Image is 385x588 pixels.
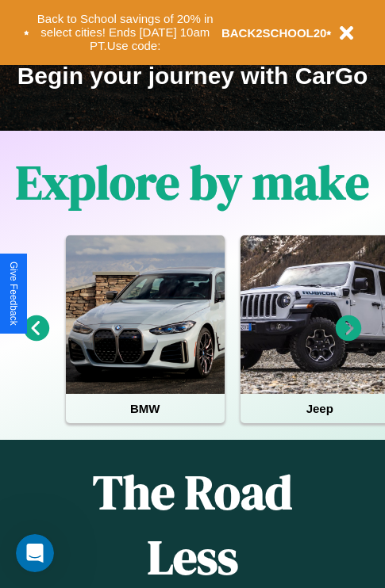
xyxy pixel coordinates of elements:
b: BACK2SCHOOL20 [221,26,327,40]
button: Back to School savings of 20% in select cities! Ends [DATE] 10am PT.Use code: [29,8,221,57]
div: Give Feedback [8,262,19,326]
iframe: Intercom live chat [16,534,54,572]
h1: Explore by make [16,150,369,215]
h4: BMW [66,394,225,423]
